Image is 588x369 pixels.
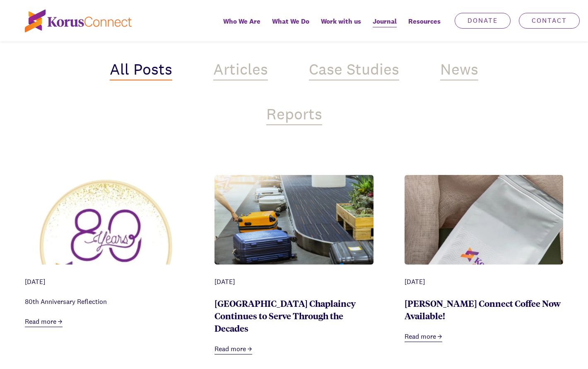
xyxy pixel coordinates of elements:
[214,344,252,354] a: Read more
[214,297,356,334] a: [GEOGRAPHIC_DATA] Chaplaincy Continues to Serve Through the Decades
[455,13,511,29] a: Donate
[405,297,561,321] a: [PERSON_NAME] Connect Coffee Now Available!
[214,175,373,265] img: 97b792b3-de50-44a6-b980-08c720c16376_airport%2B%252843%2529.png
[321,15,361,27] span: Work with us
[110,61,172,80] div: All Posts
[272,15,309,27] span: What We Do
[405,277,563,287] div: [DATE]
[25,10,132,32] img: korus-connect%2Fc5177985-88d5-491d-9cd7-4a1febad1357_logo.svg
[217,12,266,41] a: Who We Are
[25,175,183,316] img: gold logo with number 80 and Korus Connect name
[440,61,478,80] div: News
[373,15,397,27] span: Journal
[367,12,402,41] a: Journal
[25,297,183,307] div: 80th Anniversary Reflection
[405,332,442,342] a: Read more
[402,12,446,41] div: Resources
[25,317,63,327] a: Read more
[519,13,580,29] a: Contact
[213,61,268,80] div: Articles
[266,12,315,41] a: What We Do
[223,15,260,27] span: Who We Are
[25,277,183,287] div: [DATE]
[309,61,399,80] div: Case Studies
[405,175,563,357] img: Bag of Korus Connect Coffee
[214,277,373,287] div: [DATE]
[266,105,322,125] div: Reports
[315,12,367,41] a: Work with us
